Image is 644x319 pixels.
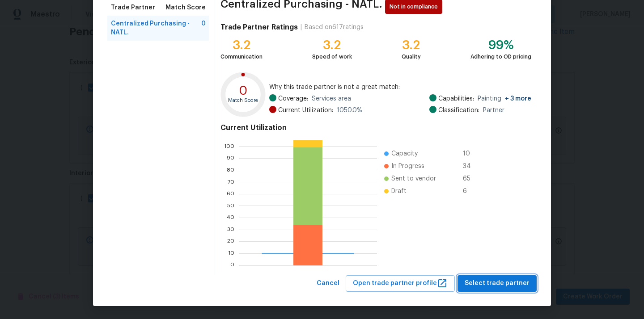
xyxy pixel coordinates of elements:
span: 6 [463,187,477,196]
span: Services area [312,94,351,103]
text: 70 [228,179,234,185]
span: 1050.0 % [337,106,362,115]
button: Cancel [313,275,343,292]
span: Classification: [438,106,479,115]
text: 90 [227,155,234,161]
span: Current Utilization: [278,106,333,115]
span: Match Score [165,3,206,12]
button: Open trade partner profile [346,275,455,292]
span: Open trade partner profile [353,278,448,289]
h4: Current Utilization [220,123,531,132]
span: 0 [201,19,206,37]
text: 100 [224,143,234,149]
div: Communication [220,52,263,61]
text: 0 [230,263,234,268]
div: | [298,23,305,32]
div: Speed of work [312,52,352,61]
span: In Progress [391,162,424,171]
span: Sent to vendor [391,174,436,183]
span: Cancel [317,278,339,289]
text: 80 [227,167,234,172]
div: 3.2 [220,41,263,50]
div: Quality [402,52,421,61]
span: Draft [391,187,407,196]
span: Select trade partner [465,278,530,289]
span: 34 [463,162,477,171]
div: Based on 617 ratings [305,23,364,32]
text: 10 [228,251,234,256]
text: 50 [227,203,234,208]
text: 0 [239,84,248,97]
text: 30 [227,227,234,232]
span: + 3 more [505,96,531,102]
span: Painting [478,94,531,103]
span: Capacity [391,149,418,158]
div: 3.2 [402,41,421,50]
span: 65 [463,174,477,183]
span: Coverage: [278,94,308,103]
h4: Trade Partner Ratings [220,23,298,32]
span: Not in compliance [390,2,441,11]
div: 3.2 [312,41,352,50]
text: 40 [227,215,234,220]
span: Centralized Purchasing - NATL. [111,19,201,37]
div: Adhering to OD pricing [470,52,531,61]
span: 10 [463,149,477,158]
div: 99% [470,41,531,50]
span: Partner [483,106,504,115]
span: Why this trade partner is not a great match: [269,83,531,92]
span: Trade Partner [111,3,155,12]
span: Capabilities: [438,94,474,103]
text: Match Score [228,98,258,103]
button: Select trade partner [458,275,537,292]
text: 60 [227,191,234,197]
text: 20 [227,239,234,244]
